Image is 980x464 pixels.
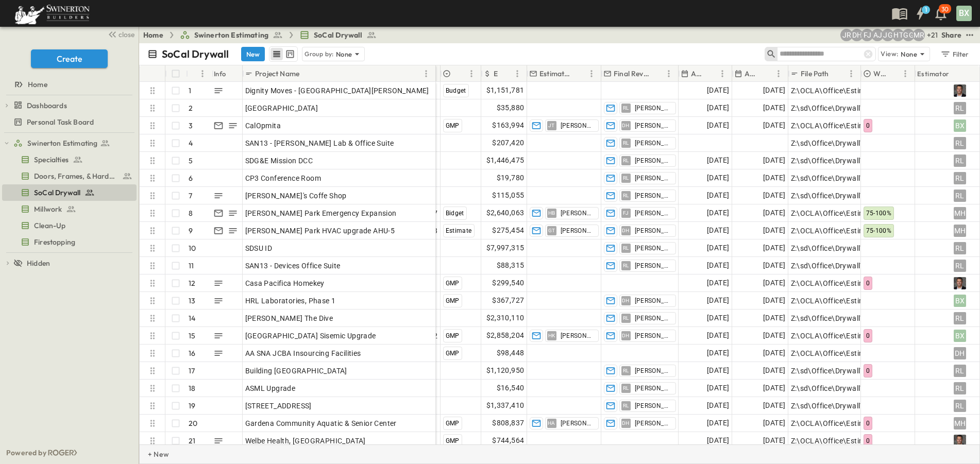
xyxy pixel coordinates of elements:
span: Personal Task Board [27,117,94,127]
span: RL [623,160,629,161]
a: Firestopping [2,235,134,249]
div: Info [214,59,226,88]
span: [STREET_ADDRESS] [245,401,312,411]
span: Bidget [446,210,464,217]
div: Gerrad Gerber (gerrad.gerber@swinerton.com) [902,29,915,41]
span: HK [548,335,555,336]
p: 10 [189,243,196,253]
span: $163,994 [492,119,524,131]
span: CP3 Conference Room [245,173,322,183]
div: RL [954,137,966,149]
a: Dashboards [13,98,134,113]
span: $2,310,110 [486,312,525,324]
p: File Path [801,68,829,79]
div: RL [954,260,966,272]
p: Anticipated Start [691,68,703,79]
span: [PERSON_NAME] [561,332,594,340]
span: [DATE] [763,154,785,166]
span: 0 [866,280,870,287]
span: $1,337,410 [486,400,525,411]
div: table view [269,46,298,62]
h6: 1 [925,6,927,14]
span: [DATE] [707,295,729,306]
a: SoCal Drywall [2,185,134,200]
p: 14 [189,313,195,323]
span: CalOpmita [245,121,281,131]
p: 20 [189,418,197,428]
span: Dashboards [27,100,67,111]
div: MH [954,225,966,237]
p: Final Reviewer [614,68,649,79]
span: $88,315 [497,260,525,271]
span: GMP [446,420,460,427]
span: [PERSON_NAME] The Dive [245,313,333,323]
div: Haaris Tahmas (haaris.tahmas@swinerton.com) [892,29,904,41]
span: Building [GEOGRAPHIC_DATA] [245,366,347,376]
button: Sort [651,68,663,79]
span: RL [623,195,629,196]
p: 4 [189,138,193,148]
div: RL [954,172,966,184]
a: Specialties [2,152,134,167]
div: BX [954,295,966,307]
span: [DATE] [707,190,729,201]
p: None [901,49,917,59]
div: Estimator [917,59,950,88]
span: HA [548,423,555,423]
span: [DATE] [763,102,785,114]
button: Menu [585,67,598,80]
span: $808,837 [492,417,524,429]
span: $2,858,204 [486,330,525,341]
span: [PERSON_NAME] [635,157,671,165]
span: $367,727 [492,295,524,306]
span: [PERSON_NAME] [635,314,671,322]
button: Sort [454,68,465,79]
button: Menu [663,67,675,80]
span: [DATE] [763,172,785,184]
span: Home [28,79,47,90]
span: 0 [866,420,870,427]
span: [PERSON_NAME] [635,419,671,427]
span: 0 [866,437,870,444]
nav: breadcrumbs [143,30,383,40]
div: Clean-Uptest [2,217,137,234]
p: Estimate Amount [494,68,498,79]
span: 0 [866,367,870,374]
div: Personal Task Boardtest [2,114,137,130]
span: $19,780 [497,172,525,184]
span: GMP [446,332,460,339]
span: [DATE] [763,84,785,96]
div: Firestoppingtest [2,234,137,250]
button: Menu [845,67,857,80]
span: $98,448 [497,347,525,359]
span: [DATE] [707,102,729,114]
button: Create [31,49,108,68]
button: Menu [511,67,523,80]
span: SDG&E Mission DCC [245,156,313,166]
div: BX [954,119,966,132]
span: [DATE] [707,347,729,359]
div: Millworktest [2,201,137,217]
span: [DATE] [707,382,729,394]
span: HRL Laboratories, Phase 1 [245,296,336,306]
div: RL [954,382,966,394]
div: Francisco J. Sanchez (frsanchez@swinerton.com) [861,29,873,41]
p: 7 [189,191,192,201]
span: DH [622,125,630,126]
span: GMP [446,437,460,444]
p: + 21 [927,30,937,40]
span: [PERSON_NAME]'s Coffe Shop [245,191,347,201]
span: $744,564 [492,435,524,446]
span: AA SNA JCBA Insourcing Facilities [245,348,361,358]
a: Doors, Frames, & Hardware [2,169,134,183]
button: Sort [761,68,772,79]
span: [PERSON_NAME] [561,419,594,427]
button: Menu [716,67,729,80]
span: $7,997,315 [486,242,525,254]
span: HB [548,213,555,213]
span: GMP [446,297,460,304]
span: [DATE] [763,312,785,324]
div: Jorge Garcia (jorgarcia@swinerton.com) [882,29,894,41]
